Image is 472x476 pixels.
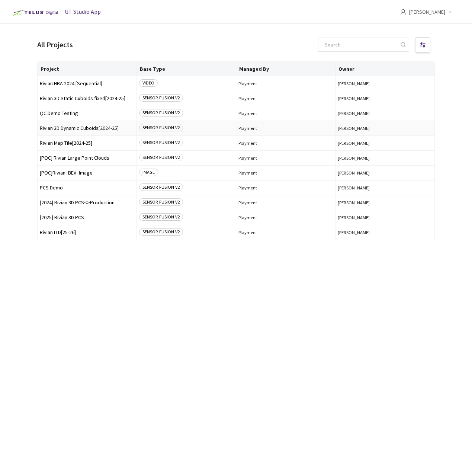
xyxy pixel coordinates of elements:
span: Playment [238,185,333,191]
button: [PERSON_NAME] [338,111,432,116]
span: SENSOR FUSION V2 [139,124,183,131]
span: Rivian LTD[25-26] [40,230,134,235]
span: Playment [238,215,333,220]
span: user [400,9,406,15]
span: Playment [238,170,333,176]
button: [PERSON_NAME] [338,170,432,176]
button: [PERSON_NAME] [338,81,432,86]
th: Base Type [137,61,236,76]
th: Project [38,61,137,76]
button: [PERSON_NAME] [338,185,432,191]
button: [PERSON_NAME] [338,200,432,205]
span: down [448,10,452,14]
span: Playment [238,81,333,86]
span: SENSOR FUSION V2 [139,198,183,206]
span: Playment [238,96,333,101]
span: SENSOR FUSION V2 [139,139,183,146]
span: SENSOR FUSION V2 [139,228,183,236]
span: [POC]Rivian_BEV_Image [40,170,134,176]
span: IMAGE [139,169,158,176]
span: SENSOR FUSION V2 [139,183,183,191]
span: PCS Demo [40,185,134,191]
span: [2025] Rivian 3D PCS [40,215,134,220]
span: [POC] Rivian Large Point Clouds [40,155,134,161]
input: Search [320,38,399,51]
button: [PERSON_NAME] [338,215,432,220]
span: Rivian HBA 2024 [Sequential] [40,81,134,86]
div: All Projects [37,39,73,50]
span: SENSOR FUSION V2 [139,213,183,221]
span: Rivian 3D Dynamic Cuboids[2024-25] [40,125,134,131]
span: QC Demo Testing [40,111,134,116]
span: Playment [238,111,333,116]
span: Playment [238,230,333,235]
span: Rivian 3D Static Cuboids fixed[2024-25] [40,96,134,101]
button: [PERSON_NAME] [338,155,432,161]
th: Managed By [236,61,335,76]
span: [2024] Rivian 3D PCS<>Production [40,200,134,205]
span: SENSOR FUSION V2 [139,154,183,161]
span: GT Studio App [65,8,101,15]
button: [PERSON_NAME] [338,125,432,131]
span: SENSOR FUSION V2 [139,109,183,116]
span: Rivian Map Tile[2024-25] [40,140,134,146]
span: VIDEO [139,79,158,87]
span: Playment [238,140,333,146]
span: Playment [238,200,333,205]
img: Telus [9,7,61,19]
button: [PERSON_NAME] [338,230,432,235]
button: [PERSON_NAME] [338,96,432,101]
span: Playment [238,155,333,161]
th: Owner [335,61,435,76]
button: [PERSON_NAME] [338,140,432,146]
span: Playment [238,125,333,131]
span: SENSOR FUSION V2 [139,94,183,102]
